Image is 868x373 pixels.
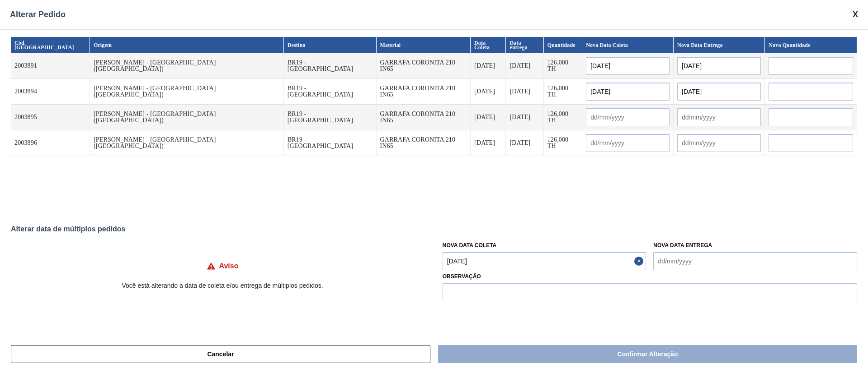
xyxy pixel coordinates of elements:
th: Quantidade [544,37,582,53]
td: [DATE] [506,53,543,79]
button: Close [634,252,646,270]
td: 2003895 [11,105,90,130]
label: Observação [443,270,857,283]
input: dd/mm/yyyy [677,134,761,152]
label: Nova Data Entrega [653,242,712,249]
th: Data Coleta [471,37,506,53]
td: 126,000 TH [544,79,582,105]
input: dd/mm/yyyy [677,83,761,101]
input: dd/mm/yyyy [653,252,857,270]
td: GARRAFA CORONITA 210 IN65 [377,105,471,130]
p: Você está alterando a data de coleta e/ou entrega de múltiplos pedidos. [11,282,434,289]
td: [DATE] [506,79,543,105]
th: Nova Quantidade [765,37,857,53]
td: 126,000 TH [544,105,582,130]
td: 126,000 TH [544,130,582,156]
td: [PERSON_NAME] - [GEOGRAPHIC_DATA] ([GEOGRAPHIC_DATA]) [90,105,284,130]
h4: Aviso [219,262,239,270]
td: 126,000 TH [544,53,582,79]
th: Destino [284,37,377,53]
input: dd/mm/yyyy [443,252,646,270]
td: [DATE] [471,105,506,130]
th: Nova Data Coleta [582,37,674,53]
button: Cancelar [11,345,430,363]
td: BR19 - [GEOGRAPHIC_DATA] [284,79,377,105]
td: BR19 - [GEOGRAPHIC_DATA] [284,105,377,130]
td: GARRAFA CORONITA 210 IN65 [377,130,471,156]
td: [DATE] [471,53,506,79]
th: Cód. [GEOGRAPHIC_DATA] [11,37,90,53]
td: [DATE] [471,130,506,156]
td: 2003894 [11,79,90,105]
input: dd/mm/yyyy [586,57,670,75]
th: Data entrega [506,37,543,53]
input: dd/mm/yyyy [677,57,761,75]
td: [DATE] [471,79,506,105]
td: BR19 - [GEOGRAPHIC_DATA] [284,53,377,79]
td: [PERSON_NAME] - [GEOGRAPHIC_DATA] ([GEOGRAPHIC_DATA]) [90,79,284,105]
td: GARRAFA CORONITA 210 IN65 [377,53,471,79]
span: Alterar Pedido [10,10,66,19]
td: [PERSON_NAME] - [GEOGRAPHIC_DATA] ([GEOGRAPHIC_DATA]) [90,53,284,79]
td: GARRAFA CORONITA 210 IN65 [377,79,471,105]
input: dd/mm/yyyy [586,134,670,152]
td: 2003896 [11,130,90,156]
td: [DATE] [506,105,543,130]
td: [PERSON_NAME] - [GEOGRAPHIC_DATA] ([GEOGRAPHIC_DATA]) [90,130,284,156]
td: BR19 - [GEOGRAPHIC_DATA] [284,130,377,156]
input: dd/mm/yyyy [586,108,670,126]
th: Material [377,37,471,53]
td: 2003891 [11,53,90,79]
label: Nova Data Coleta [443,242,497,249]
th: Nova Data Entrega [674,37,765,53]
td: [DATE] [506,130,543,156]
input: dd/mm/yyyy [677,108,761,126]
input: dd/mm/yyyy [586,83,670,101]
div: Alterar data de múltiplos pedidos [11,225,857,233]
th: Origem [90,37,284,53]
